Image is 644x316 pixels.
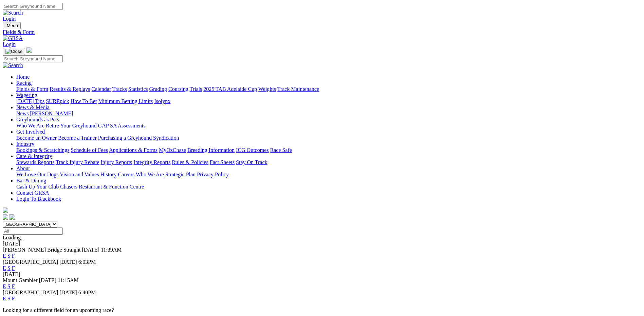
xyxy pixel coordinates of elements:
span: 11:39AM [101,247,122,253]
a: Breeding Information [187,147,235,153]
a: Login [3,16,16,22]
a: Bookings & Scratchings [16,147,69,153]
a: Race Safe [270,147,292,153]
span: 6:03PM [78,259,96,265]
a: How To Bet [71,98,97,104]
a: Statistics [128,86,148,92]
img: twitter.svg [10,214,15,220]
a: News [16,111,29,116]
button: Toggle navigation [3,22,21,29]
a: Trials [189,86,202,92]
div: News & Media [16,111,641,117]
div: Get Involved [16,135,641,141]
img: Close [5,49,22,54]
a: Login To Blackbook [16,196,61,202]
div: Wagering [16,98,641,104]
a: About [16,165,30,171]
a: F [12,253,15,259]
div: Greyhounds as Pets [16,123,641,129]
a: Schedule of Fees [71,147,108,153]
a: Integrity Reports [133,159,170,165]
input: Select date [3,228,63,235]
a: Calendar [91,86,111,92]
a: News & Media [16,104,50,110]
span: 6:40PM [78,290,96,295]
a: Become a Trainer [58,135,97,141]
a: Tracks [112,86,127,92]
a: E [3,283,6,289]
a: Greyhounds as Pets [16,117,59,122]
span: Loading... [3,235,25,240]
span: [DATE] [59,290,77,295]
a: Bar & Dining [16,178,46,183]
a: [PERSON_NAME] [30,111,73,116]
a: Care & Integrity [16,153,52,159]
a: F [12,283,15,289]
a: GAP SA Assessments [98,123,146,129]
a: Track Injury Rebate [56,159,99,165]
a: ICG Outcomes [236,147,269,153]
a: Results & Replays [50,86,90,92]
a: Get Involved [16,129,45,135]
a: Grading [149,86,167,92]
span: [PERSON_NAME] Bridge Straight [3,247,80,253]
a: Syndication [153,135,179,141]
a: Home [16,74,30,80]
a: E [3,253,6,259]
span: 11:15AM [58,277,79,283]
div: [DATE] [3,271,641,277]
a: We Love Our Dogs [16,172,58,177]
a: Wagering [16,92,37,98]
button: Toggle navigation [3,48,25,55]
a: Become an Owner [16,135,57,141]
img: Search [3,62,23,68]
a: E [3,296,6,301]
span: Mount Gambier [3,277,38,283]
a: S [7,296,11,301]
div: Care & Integrity [16,159,641,165]
a: MyOzChase [159,147,186,153]
img: logo-grsa-white.png [26,47,32,53]
a: E [3,265,6,271]
a: Careers [118,172,134,177]
a: Retire Your Greyhound [46,123,97,129]
a: Industry [16,141,34,147]
a: Who We Are [136,172,164,177]
span: [DATE] [59,259,77,265]
a: Vision and Values [60,172,99,177]
a: Cash Up Your Club [16,184,59,190]
span: [DATE] [39,277,57,283]
a: Stay On Track [236,159,267,165]
img: logo-grsa-white.png [3,208,8,213]
a: Applications & Forms [109,147,158,153]
div: Bar & Dining [16,184,641,190]
a: S [7,283,11,289]
a: Login [3,41,16,47]
a: Racing [16,80,32,86]
a: Isolynx [154,98,170,104]
a: SUREpick [46,98,69,104]
a: F [12,265,15,271]
span: [DATE] [82,247,99,253]
a: Track Maintenance [277,86,319,92]
a: Fields & Form [16,86,48,92]
a: Stewards Reports [16,159,54,165]
p: Looking for a different field for an upcoming race? [3,307,641,313]
div: [DATE] [3,241,641,247]
a: Fact Sheets [210,159,235,165]
a: 2025 TAB Adelaide Cup [203,86,257,92]
span: Menu [7,23,18,28]
span: [GEOGRAPHIC_DATA] [3,290,58,295]
a: Privacy Policy [197,172,229,177]
a: [DATE] Tips [16,98,44,104]
a: Contact GRSA [16,190,49,196]
a: Coursing [168,86,188,92]
a: Fields & Form [3,29,641,35]
a: F [12,296,15,301]
a: Injury Reports [100,159,132,165]
span: [GEOGRAPHIC_DATA] [3,259,58,265]
a: Rules & Policies [172,159,208,165]
div: Racing [16,86,641,92]
a: Purchasing a Greyhound [98,135,152,141]
a: Chasers Restaurant & Function Centre [60,184,144,190]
